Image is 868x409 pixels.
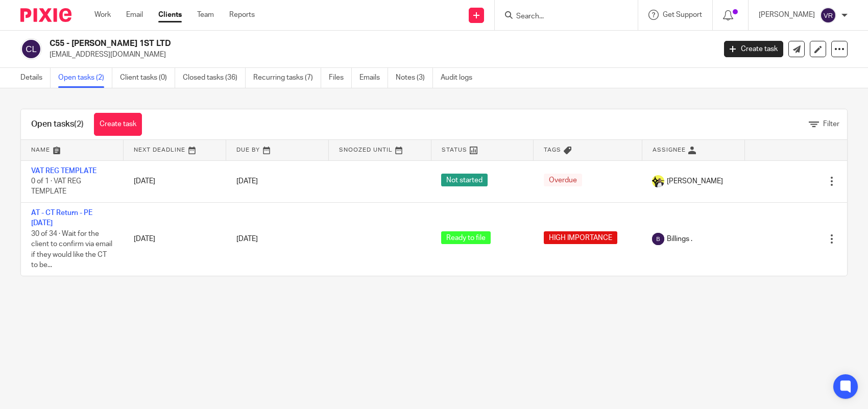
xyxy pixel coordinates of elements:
a: Create task [94,113,142,136]
a: Client tasks (0) [120,68,175,88]
span: Ready to file [441,231,491,244]
a: Work [94,10,111,20]
a: AT - CT Return - PE [DATE] [31,209,92,227]
span: Status [442,147,467,153]
span: Billings . [667,234,692,244]
a: Open tasks (2) [58,68,112,88]
a: Email [126,10,143,20]
a: Files [329,68,352,88]
span: Not started [441,174,488,186]
a: Emails [359,68,388,88]
input: Search [515,12,607,21]
a: Recurring tasks (7) [253,68,321,88]
span: Filter [823,121,839,128]
a: Details [20,68,51,88]
span: [DATE] [236,235,258,243]
p: [PERSON_NAME] [759,10,815,20]
td: [DATE] [124,202,226,275]
span: (2) [74,120,84,128]
h2: C55 - [PERSON_NAME] 1ST LTD [50,38,577,49]
a: Create task [724,41,783,57]
a: Notes (3) [396,68,433,88]
img: svg%3E [652,233,664,245]
p: [EMAIL_ADDRESS][DOMAIN_NAME] [50,50,709,60]
span: Snoozed Until [339,147,393,153]
span: HIGH IMPORTANCE [544,231,617,244]
img: Carine-Starbridge.jpg [652,175,664,187]
span: 30 of 34 · Wait for the client to confirm via email if they would like the CT to be... [31,230,112,269]
a: Closed tasks (36) [183,68,246,88]
a: Reports [229,10,255,20]
img: Pixie [20,8,71,22]
img: svg%3E [20,38,42,60]
a: Clients [158,10,182,20]
a: Team [197,10,214,20]
span: [DATE] [236,178,258,185]
a: Audit logs [441,68,480,88]
h1: Open tasks [31,119,84,130]
td: [DATE] [124,160,226,202]
span: Get Support [663,11,702,18]
a: VAT REG TEMPLATE [31,167,97,175]
span: Tags [544,147,561,153]
span: Overdue [544,174,582,186]
span: 0 of 1 · VAT REG TEMPLATE [31,178,81,196]
img: svg%3E [820,7,836,23]
span: [PERSON_NAME] [667,176,723,186]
